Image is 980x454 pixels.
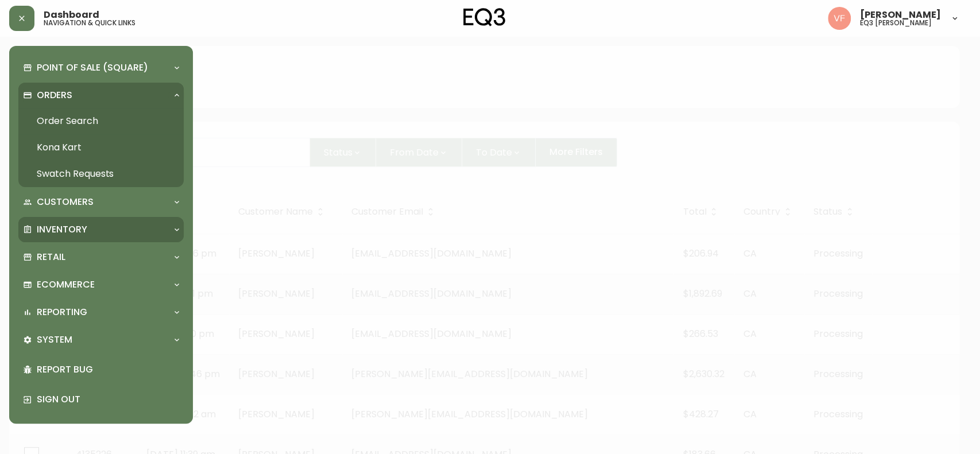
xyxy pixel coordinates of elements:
div: Sign Out [18,385,184,414]
p: Customers [37,196,94,208]
p: Inventory [37,223,87,236]
div: Ecommerce [18,272,184,297]
div: Reporting [18,300,184,325]
div: Inventory [18,217,184,242]
h5: navigation & quick links [44,20,135,26]
div: Point of Sale (Square) [18,55,184,80]
img: 83954825a82370567d732cff99fea37d [828,7,851,30]
a: Swatch Requests [18,161,184,187]
p: System [37,333,72,346]
div: System [18,327,184,352]
a: Order Search [18,108,184,134]
div: Orders [18,83,184,108]
span: Dashboard [44,10,99,20]
span: [PERSON_NAME] [860,10,941,20]
p: Sign Out [37,393,179,406]
div: Report Bug [18,355,184,385]
p: Report Bug [37,363,179,376]
div: Customers [18,189,184,215]
div: Retail [18,245,184,270]
p: Reporting [37,306,87,319]
p: Ecommerce [37,278,95,291]
p: Point of Sale (Square) [37,61,148,74]
h5: eq3 [PERSON_NAME] [860,20,932,26]
p: Orders [37,89,72,102]
a: Kona Kart [18,134,184,161]
img: logo [463,8,506,26]
p: Retail [37,251,65,263]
